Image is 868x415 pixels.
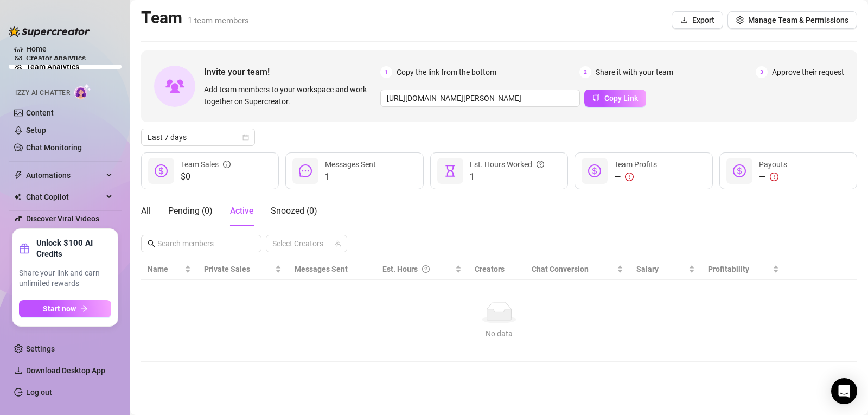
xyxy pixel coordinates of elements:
span: Salary [636,265,659,273]
span: Active [230,206,253,216]
span: 1 [325,170,376,183]
span: Chat Conversion [532,265,589,273]
a: Creator Analytics [26,49,113,67]
span: message [299,164,312,177]
span: Export [692,16,714,24]
input: Search members [157,238,246,250]
span: question-circle [537,158,544,170]
div: — [759,170,787,183]
span: dollar-circle [588,164,601,177]
div: — [614,170,657,183]
span: Approve their request [772,66,844,78]
span: Snoozed ( 0 ) [271,206,317,216]
span: Automations [26,167,103,184]
span: Izzy AI Chatter [15,88,70,98]
span: hourglass [444,164,457,177]
span: team [335,240,341,247]
a: Setup [26,126,46,135]
span: 2 [579,66,591,78]
span: Manage Team & Permissions [748,16,848,24]
span: Copy Link [604,94,638,103]
span: Last 7 days [148,129,248,145]
span: exclamation-circle [770,173,778,181]
span: Profitability [708,265,749,273]
span: dollar-circle [733,164,746,177]
span: Payouts [759,160,787,169]
span: Add team members to your workspace and work together on Supercreator. [204,84,376,107]
a: Chat Monitoring [26,143,82,152]
button: Export [672,11,723,29]
span: $0 [181,170,231,183]
span: search [148,240,155,247]
img: logo-BBDzfeDw.svg [9,26,90,37]
h2: Team [141,8,249,28]
span: gift [19,243,30,254]
span: calendar [242,134,249,141]
span: copy [592,94,600,101]
span: Start now [43,304,76,313]
img: Chat Copilot [14,193,21,201]
span: setting [736,16,744,24]
span: Name [148,263,182,275]
div: All [141,205,151,218]
span: question-circle [422,263,430,275]
span: download [14,366,23,375]
div: Pending ( 0 ) [168,205,213,218]
span: Share it with your team [596,66,673,78]
a: Settings [26,344,55,353]
span: dollar-circle [155,164,168,177]
span: arrow-right [80,305,88,312]
span: exclamation-circle [625,173,634,181]
div: Est. Hours [382,263,452,275]
a: Team Analytics [26,62,79,71]
span: download [680,16,688,24]
span: Copy the link from the bottom [397,66,496,78]
span: Download Desktop App [26,366,105,375]
a: Home [26,44,47,53]
div: Team Sales [181,158,231,170]
span: thunderbolt [14,171,23,180]
span: Messages Sent [295,265,348,273]
span: Invite your team! [204,65,380,79]
span: 3 [756,66,768,78]
span: Messages Sent [325,160,376,169]
a: Discover Viral Videos [26,214,99,223]
span: 1 [380,66,392,78]
button: Manage Team & Permissions [727,11,857,29]
span: info-circle [223,158,231,170]
span: Chat Copilot [26,188,103,206]
th: Name [141,259,197,280]
span: Private Sales [204,265,250,273]
div: No data [152,328,846,340]
button: Copy Link [584,90,646,107]
strong: Unlock $100 AI Credits [36,238,111,259]
div: Est. Hours Worked [470,158,544,170]
div: Open Intercom Messenger [831,378,857,404]
a: Content [26,108,54,117]
button: Start nowarrow-right [19,300,111,317]
a: Log out [26,388,52,397]
span: Team Profits [614,160,657,169]
img: AI Chatter [74,84,91,99]
span: 1 team members [188,16,249,25]
span: 1 [470,170,544,183]
span: Share your link and earn unlimited rewards [19,268,111,289]
th: Creators [468,259,525,280]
